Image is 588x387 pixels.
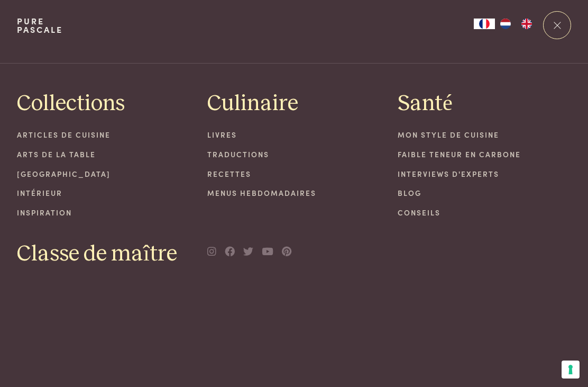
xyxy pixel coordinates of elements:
[398,90,453,118] a: Santé
[495,19,537,29] ul: Language list
[207,149,381,160] a: Traductions
[516,19,537,29] a: EN
[398,187,571,199] a: Blog
[398,168,571,179] a: Interviews d'experts
[398,129,571,140] a: Mon style de cuisine
[17,168,190,179] a: [GEOGRAPHIC_DATA]
[17,240,177,268] a: Classe de maître
[207,90,298,118] a: Culinaire
[17,149,190,160] a: Arts de la table
[562,361,580,379] button: Vos préférences en matière de consentement pour les technologies de suivi
[207,168,381,179] a: Recettes
[17,90,125,118] a: Collections
[474,19,495,29] div: Language
[398,149,571,160] a: Faible teneur en carbone
[495,19,516,29] a: NL
[474,19,495,29] a: FR
[17,207,190,218] a: Inspiration
[207,187,381,199] a: Menus hebdomadaires
[17,17,63,34] a: PurePascale
[207,129,381,140] a: Livres
[17,129,190,140] a: Articles de cuisine
[17,187,190,199] a: Intérieur
[474,19,537,29] aside: Language selected: Français
[398,207,571,218] a: Conseils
